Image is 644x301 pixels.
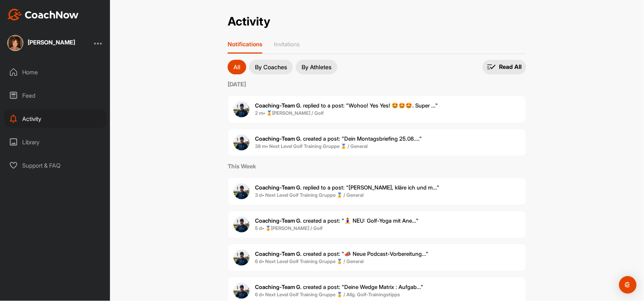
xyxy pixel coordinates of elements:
b: Coaching-Team G. [255,217,302,224]
b: Coaching-Team G. [255,102,302,109]
p: All [233,64,240,70]
div: Feed [4,86,107,105]
b: Coaching-Team G. [255,135,302,142]
h2: Activity [228,15,270,29]
div: Home [4,63,107,81]
b: 6 d • Next Level Golf Training Gruppe 🏅 / General [255,258,364,264]
span: created a post : "📣 Neue Podcast-Vorbereitung..." [255,250,428,257]
p: Notifications [228,40,262,48]
img: user avatar [233,283,250,299]
p: By Coaches [255,64,287,70]
b: Coaching-Team G. [255,184,302,191]
b: 38 m • Next Level Golf Training Gruppe 🏅 / General [255,143,368,149]
b: 2 m • 🏅[PERSON_NAME] / Golf [255,110,324,116]
b: 6 d • Next Level Golf Training Gruppe 🏅 / Allg. Golf-Trainingstipps [255,292,400,297]
b: 5 d • 🏅[PERSON_NAME] / Golf [255,225,323,231]
label: This Week [228,162,526,171]
p: Invitations [274,40,300,48]
div: [PERSON_NAME] [28,39,75,45]
span: created a post : "Deine Wedge Matrix : Aufgab..." [255,284,423,290]
button: By Athletes [296,60,337,74]
button: All [228,60,246,74]
p: By Athletes [302,64,331,70]
b: 3 d • Next Level Golf Training Gruppe 🏅 / General [255,192,364,198]
label: [DATE] [228,80,526,89]
b: Coaching-Team G. [255,250,302,257]
img: user avatar [233,250,250,266]
div: Activity [4,110,107,128]
img: user avatar [233,183,250,199]
b: Coaching-Team G. [255,284,302,290]
img: user avatar [233,134,250,150]
button: By Coaches [249,60,293,74]
img: user avatar [233,216,250,232]
img: user avatar [233,101,250,117]
span: created a post : "Dein Montagsbriefing 25.08...." [255,135,422,142]
span: replied to a post : "[PERSON_NAME], kläre ich und m..." [255,184,439,191]
span: created a post : "🧘‍♀️ NEU: Golf-Yoga mit Ane..." [255,217,419,224]
div: Library [4,133,107,151]
img: CoachNow [7,9,79,20]
p: Read All [499,63,522,71]
img: square_22109419d0ba4aadc9f742032d5028ee.jpg [7,35,23,51]
div: Support & FAQ [4,156,107,175]
span: replied to a post : "Wohoo! Yes Yes! 🤩🤩🤩. Super ..." [255,102,438,109]
div: Open Intercom Messenger [619,276,637,294]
